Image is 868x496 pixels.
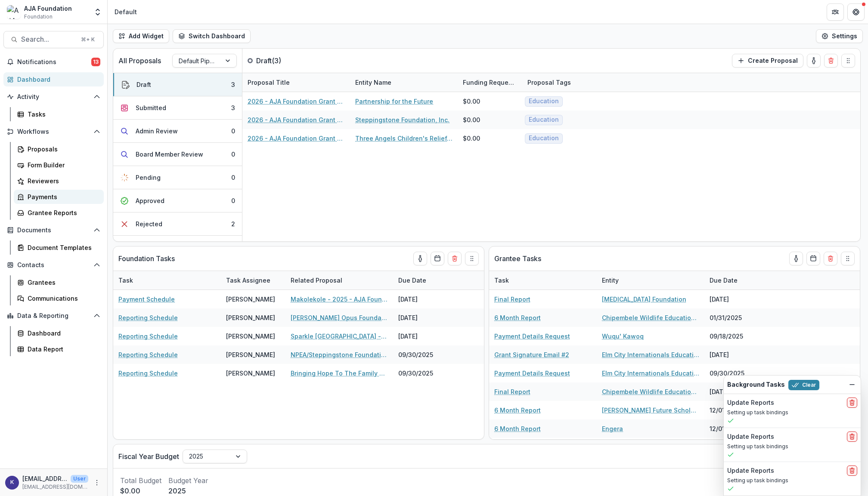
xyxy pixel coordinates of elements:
div: Due Date [393,276,431,285]
button: Create Proposal [732,54,803,68]
div: Task [489,276,514,285]
p: Fiscal Year Budget [118,451,179,462]
a: Sparkle [GEOGRAPHIC_DATA] - 2025 - AJA Foundation Grant Application [291,332,388,341]
p: 2025 [168,486,208,496]
button: Admin Review0 [113,120,242,143]
div: 0 [231,173,235,182]
div: Grantee Reports [28,208,97,217]
div: Funding Requested [458,73,522,92]
div: Due Date [393,271,458,290]
div: Proposal Tags [522,78,576,87]
span: Contacts [17,262,90,269]
div: Approved [136,196,164,205]
button: Calendar [806,252,820,265]
p: $0.00 [120,486,161,496]
button: Draft3 [113,73,242,96]
div: 09/18/2025 [704,327,769,345]
div: Related Proposal [285,271,393,290]
div: Pending [136,173,161,182]
div: Funding Requested [458,78,522,87]
button: Open Workflows [3,125,104,139]
p: All Proposals [118,55,161,66]
div: [PERSON_NAME] [226,295,275,304]
div: Reviewers [28,176,97,185]
button: Calendar [431,252,444,265]
a: Tasks [14,107,104,121]
a: Payment Schedule [118,295,175,304]
div: AJA Foundation [24,4,72,13]
div: 12/01/2025 [704,401,769,419]
div: [PERSON_NAME] [226,350,275,359]
button: Switch Dashboard [173,29,251,43]
div: Task Assignee [221,276,276,285]
button: Rejected2 [113,213,242,236]
div: Proposal Tags [522,73,630,92]
a: Reporting Schedule [118,313,178,322]
span: Education [529,135,559,142]
button: toggle-assigned-to-me [789,252,803,265]
button: Delete card [824,54,838,68]
p: Setting up task bindings [727,443,857,450]
div: Entity Name [350,78,397,87]
button: Delete card [824,252,837,265]
span: Workflows [17,128,90,136]
div: Entity [597,271,704,290]
div: 3 [231,103,235,112]
a: Proposals [14,142,104,156]
div: [DATE] [704,382,769,401]
a: Elm City Internationals Educational Success Through Soccer Inc [602,369,699,378]
button: Get Help [847,3,865,21]
div: Proposal Title [242,73,350,92]
div: Due Date [704,271,769,290]
div: $0.00 [463,97,480,106]
div: Task [113,271,221,290]
div: 0 [231,150,235,159]
div: ⌘ + K [79,35,96,44]
a: 2026 - AJA Foundation Grant Application [248,115,345,124]
div: [PERSON_NAME] [226,313,275,322]
h2: Update Reports [727,467,774,474]
a: 6 Month Report [494,406,541,415]
div: Entity [597,276,624,285]
div: Proposal Title [242,78,295,87]
a: Final Report [494,295,530,304]
a: Grantees [14,275,104,290]
button: Settings [816,29,863,43]
span: Foundation [24,13,53,21]
a: Grantee Reports [14,206,104,220]
span: Documents [17,227,90,234]
a: [PERSON_NAME] Opus Foundation - 2025 - AJA Foundation Grant Application [291,313,388,322]
div: [PERSON_NAME] [226,332,275,341]
button: Dismiss [847,379,857,390]
div: Dashboard [28,329,97,338]
div: Entity Name [350,73,458,92]
button: Pending0 [113,166,242,189]
p: [EMAIL_ADDRESS][DOMAIN_NAME] [22,474,67,483]
a: Payment Details Request [494,369,570,378]
div: [DATE] [704,290,769,308]
a: Three Angels Children's Relief, Inc. [355,134,453,143]
div: Proposals [28,145,97,154]
button: Board Member Review0 [113,143,242,166]
a: Elm City Internationals Educational Success Through Soccer Inc [602,350,699,359]
span: 13 [91,58,100,66]
button: Partners [827,3,844,21]
div: Submitted [136,103,166,112]
a: Partnership for the Future [355,97,433,106]
a: Bringing Hope To The Family USA - 2025 - AJA Foundation Grant Application [291,369,388,378]
div: Task Assignee [221,271,285,290]
h2: Background Tasks [727,381,785,388]
div: Task [113,276,138,285]
div: Payments [28,192,97,201]
img: AJA Foundation [7,5,21,19]
a: Reviewers [14,174,104,188]
div: [PERSON_NAME] [226,369,275,378]
div: Task [489,271,597,290]
div: [DATE] [393,290,458,308]
div: 3 [231,80,235,89]
button: Drag [841,54,855,68]
button: Open Activity [3,90,104,104]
